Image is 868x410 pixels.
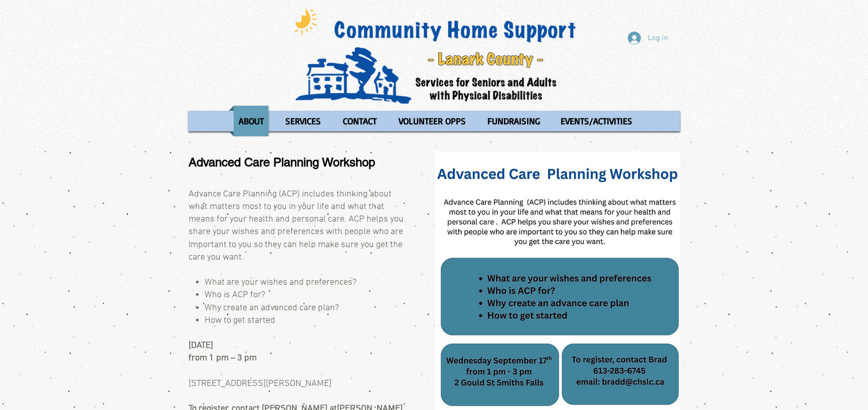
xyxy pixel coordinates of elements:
span: Advanced Care Planning Workshop [189,155,375,169]
p: CONTACT [338,106,381,136]
span: Advance Care Planning (ACP) includes thinking about what matters most to you in your life and wha... [189,189,404,263]
a: ABOUT [229,106,273,136]
a: CONTACT [333,106,387,136]
span: Who is ACP for? [205,290,265,300]
p: FUNDRAISING [483,106,545,136]
a: FUNDRAISING [478,106,549,136]
a: VOLUNTEER OPPS [389,106,475,136]
p: ABOUT [234,106,268,136]
span: Why create an advanced care plan? [205,303,339,313]
a: SERVICES [276,106,330,136]
span: What are your wishes and preferences? [205,277,357,288]
span: Log In [644,33,671,44]
p: EVENTS/ACTIVITIES [556,106,637,136]
button: Log In [621,29,675,48]
span: How to get started ​ [205,315,275,326]
span: [DATE] from 1 pm – 3 pm [189,340,257,363]
a: EVENTS/ACTIVITIES [551,106,642,136]
span: [STREET_ADDRESS][PERSON_NAME] [189,378,331,389]
p: SERVICES [281,106,325,136]
p: VOLUNTEER OPPS [394,106,470,136]
nav: Site [189,106,680,136]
